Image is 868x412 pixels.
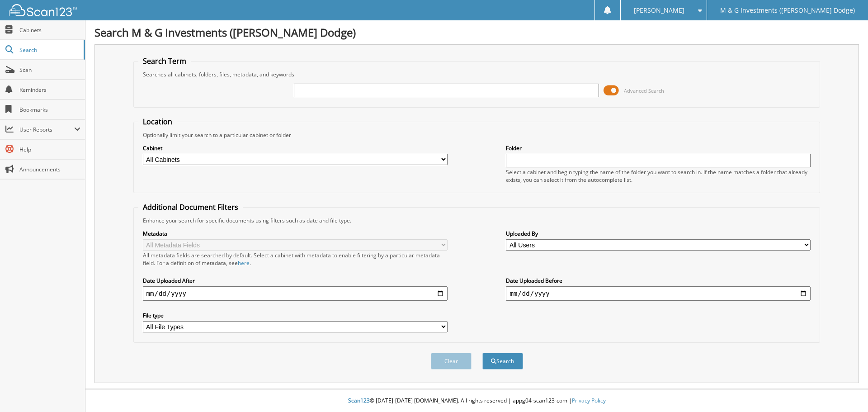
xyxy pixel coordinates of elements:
span: Reminders [19,86,80,94]
img: scan123-logo-white.svg [9,4,77,16]
input: end [506,286,811,301]
span: User Reports [19,126,74,133]
span: Announcements [19,166,80,173]
span: Scan [19,66,80,74]
button: Clear [431,353,472,369]
span: M & G Investments ([PERSON_NAME] Dodge) [720,8,855,13]
button: Search [482,353,523,369]
span: [PERSON_NAME] [634,8,684,13]
div: Select a cabinet and begin typing the name of the folder you want to search in. If the name match... [506,168,811,184]
label: Cabinet [143,144,448,152]
legend: Location [138,117,177,127]
label: Metadata [143,230,448,237]
label: Date Uploaded Before [506,277,811,284]
div: Optionally limit your search to a particular cabinet or folder [138,131,816,139]
a: Privacy Policy [572,397,606,404]
input: start [143,286,448,301]
span: Scan123 [348,397,370,404]
div: Searches all cabinets, folders, files, metadata, and keywords [138,71,816,78]
label: Date Uploaded After [143,277,448,284]
div: Enhance your search for specific documents using filters such as date and file type. [138,217,816,224]
label: Folder [506,144,811,152]
h1: Search M & G Investments ([PERSON_NAME] Dodge) [94,25,859,40]
span: Help [19,146,80,153]
legend: Additional Document Filters [138,202,243,212]
div: All metadata fields are searched by default. Select a cabinet with metadata to enable filtering b... [143,251,448,267]
span: Search [19,46,79,54]
label: Uploaded By [506,230,811,237]
a: here [238,259,250,267]
span: Cabinets [19,26,80,34]
div: © [DATE]-[DATE] [DOMAIN_NAME]. All rights reserved | appg04-scan123-com | [85,390,868,412]
legend: Search Term [138,56,191,66]
label: File type [143,312,448,319]
span: Bookmarks [19,106,80,114]
span: Advanced Search [624,87,664,94]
